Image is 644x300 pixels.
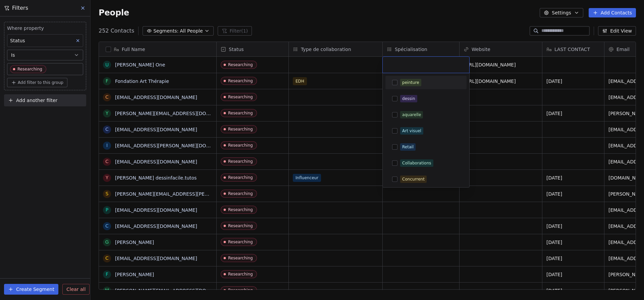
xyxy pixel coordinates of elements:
div: Retail [402,144,414,150]
div: aquarelle [402,112,421,118]
div: Art visuel [402,128,421,134]
div: peinture [402,80,419,86]
div: dessin [402,96,415,102]
div: Concurrent [402,176,425,182]
div: Suggestions [385,76,467,299]
div: Collaborations [402,160,431,166]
